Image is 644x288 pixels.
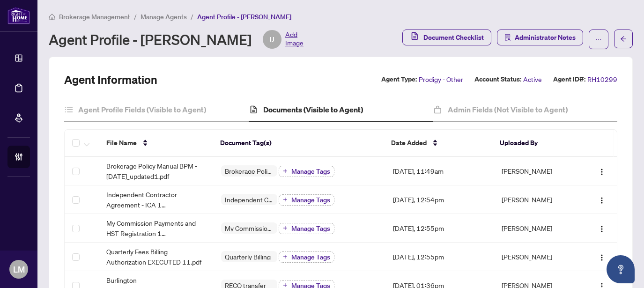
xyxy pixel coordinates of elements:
[106,161,206,181] span: Brokerage Policy Manual BPM - [DATE]_updated1.pdf
[587,74,617,85] span: RH10299
[64,72,157,87] h2: Agent Information
[291,225,330,232] span: Manage Tags
[59,13,130,21] span: Brokerage Management
[595,36,602,43] span: ellipsis
[385,157,494,185] td: [DATE], 11:49am
[7,7,30,24] img: logo
[384,130,492,157] th: Date Added
[523,74,542,85] span: Active
[106,218,206,238] span: My Commission Payments and HST Registration 1 EXECUTED.pdf
[221,168,277,174] span: Brokerage Policy Manual
[270,34,274,44] span: IJ
[78,104,206,115] h4: Agent Profile Fields (Visible to Agent)
[106,246,206,267] span: Quarterly Fees Billing Authorization EXECUTED 11.pdf
[598,225,606,233] img: Logo
[106,138,137,148] span: File Name
[598,168,606,176] img: Logo
[291,254,330,260] span: Manage Tags
[221,225,277,231] span: My Commission Payments and HST Registration
[494,214,580,243] td: [PERSON_NAME]
[494,243,580,271] td: [PERSON_NAME]
[598,197,606,204] img: Logo
[283,283,288,288] span: plus
[448,104,568,115] h4: Admin Fields (Not Visible to Agent)
[594,221,609,236] button: Logo
[381,74,417,85] label: Agent Type:
[385,185,494,214] td: [DATE], 12:54pm
[283,254,288,259] span: plus
[221,196,277,203] span: Independent Contractor Agreement
[385,243,494,271] td: [DATE], 12:55pm
[419,74,463,85] span: Prodigy - Other
[594,192,609,207] button: Logo
[213,130,384,157] th: Document Tag(s)
[492,130,578,157] th: Uploaded By
[279,251,334,263] button: Manage Tags
[283,226,288,230] span: plus
[99,130,213,157] th: File Name
[191,11,193,22] li: /
[49,30,303,49] div: Agent Profile - [PERSON_NAME]
[279,223,334,234] button: Manage Tags
[497,30,583,45] button: Administrator Notes
[283,197,288,202] span: plus
[291,197,330,203] span: Manage Tags
[391,138,427,148] span: Date Added
[504,34,511,41] span: solution
[607,255,635,283] button: Open asap
[263,104,363,115] h4: Documents (Visible to Agent)
[474,74,521,85] label: Account Status:
[279,166,334,177] button: Manage Tags
[279,194,334,206] button: Manage Tags
[598,254,606,261] img: Logo
[620,36,627,42] span: arrow-left
[594,163,609,178] button: Logo
[494,185,580,214] td: [PERSON_NAME]
[553,74,585,85] label: Agent ID#:
[106,189,206,210] span: Independent Contractor Agreement - ICA 1 EXECUTED.pdf
[13,263,25,276] span: LM
[285,30,303,49] span: Add Image
[141,13,187,21] span: Manage Agents
[423,30,484,45] span: Document Checklist
[221,253,274,260] span: Quarterly Billing
[197,13,291,21] span: Agent Profile - [PERSON_NAME]
[291,168,330,175] span: Manage Tags
[283,169,288,173] span: plus
[402,30,491,45] button: Document Checklist
[594,249,609,264] button: Logo
[49,14,55,20] span: home
[515,30,576,45] span: Administrator Notes
[385,214,494,243] td: [DATE], 12:55pm
[134,11,137,22] li: /
[494,157,580,185] td: [PERSON_NAME]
